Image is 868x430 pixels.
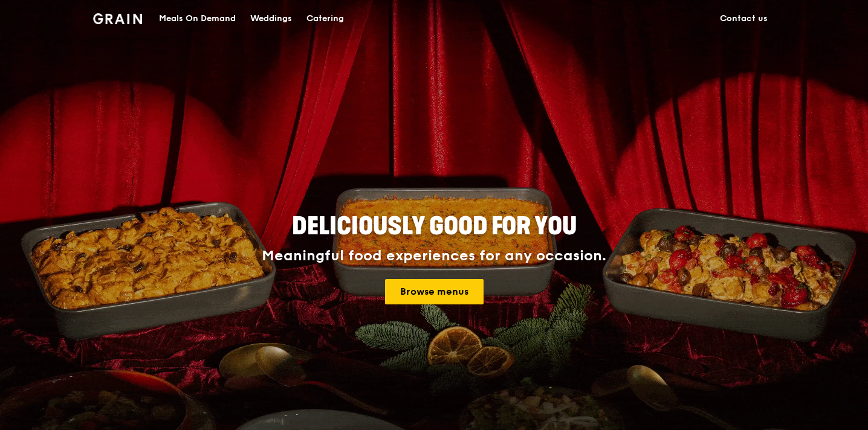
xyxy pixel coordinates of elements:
[713,1,775,37] a: Contact us
[243,1,299,37] a: Weddings
[306,1,344,37] div: Catering
[93,13,142,24] img: Grain
[216,248,652,265] div: Meaningful food experiences for any occasion.
[292,212,577,241] span: Deliciously good for you
[299,1,351,37] a: Catering
[385,279,484,304] a: Browse menus
[159,1,236,37] div: Meals On Demand
[250,1,292,37] div: Weddings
